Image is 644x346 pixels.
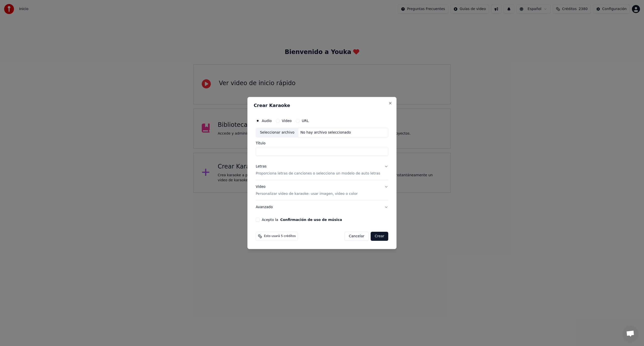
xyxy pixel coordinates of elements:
[256,164,266,169] div: Letras
[262,119,272,123] label: Audio
[256,141,388,145] label: Título
[302,119,309,123] label: URL
[256,160,388,180] button: LetrasProporciona letras de canciones o selecciona un modelo de auto letras
[256,128,298,137] div: Seleccionar archivo
[282,119,292,123] label: Video
[256,184,357,196] div: Video
[264,234,296,238] span: Esto usará 5 créditos
[298,130,353,135] div: No hay archivo seleccionado
[345,232,369,241] button: Cancelar
[256,180,388,200] button: VideoPersonalizar video de karaoke: usar imagen, video o color
[254,103,390,108] h2: Crear Karaoke
[262,218,342,221] label: Acepto la
[371,232,388,241] button: Crear
[256,201,388,214] button: Avanzado
[280,218,342,221] button: Acepto la
[256,191,357,196] p: Personalizar video de karaoke: usar imagen, video o color
[256,171,380,176] p: Proporciona letras de canciones o selecciona un modelo de auto letras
